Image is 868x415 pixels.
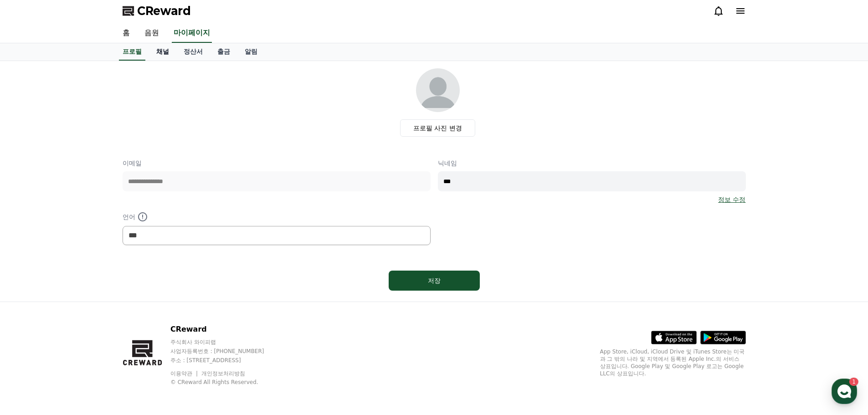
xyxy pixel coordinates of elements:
a: 출금 [210,43,237,61]
a: 홈 [3,289,60,312]
a: 알림 [237,43,265,61]
a: 1대화 [60,289,118,312]
p: CReward [170,324,282,335]
span: 설정 [141,302,152,310]
a: 마이페이지 [172,24,212,43]
a: 프로필 [119,43,145,61]
span: 1 [92,288,96,296]
p: 주소 : [STREET_ADDRESS] [170,357,282,364]
span: CReward [137,4,191,18]
img: profile_image [416,68,460,112]
p: 언어 [123,211,431,222]
a: 개인정보처리방침 [201,370,245,377]
p: App Store, iCloud, iCloud Drive 및 iTunes Store는 미국과 그 밖의 나라 및 지역에서 등록된 Apple Inc.의 서비스 상표입니다. Goo... [600,348,746,377]
a: 홈 [115,24,137,43]
button: 저장 [389,271,480,291]
p: © CReward All Rights Reserved. [170,379,282,386]
span: 대화 [83,303,94,310]
p: 이메일 [123,159,431,168]
p: 주식회사 와이피랩 [170,338,282,346]
div: 저장 [407,276,462,285]
p: 사업자등록번호 : [PHONE_NUMBER] [170,348,282,355]
span: 홈 [29,302,34,310]
a: 설정 [118,289,175,312]
a: CReward [123,4,191,18]
label: 프로필 사진 변경 [400,119,475,137]
a: 채널 [149,43,176,61]
p: 닉네임 [438,159,746,168]
a: 정산서 [176,43,210,61]
a: 이용약관 [170,370,199,377]
a: 정보 수정 [718,195,745,204]
a: 음원 [137,24,166,43]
